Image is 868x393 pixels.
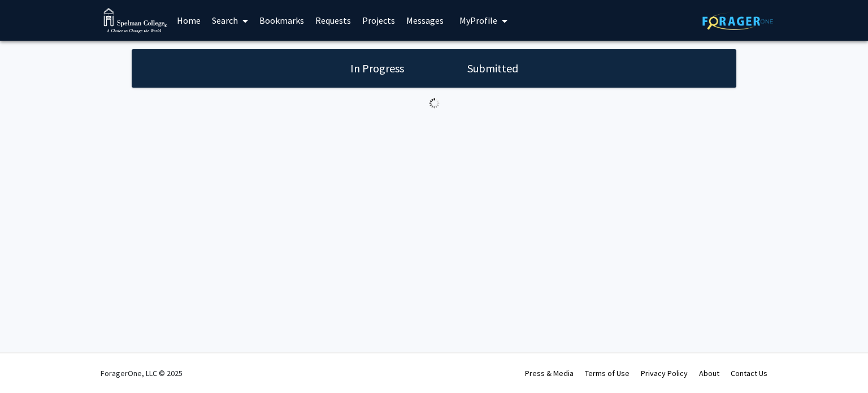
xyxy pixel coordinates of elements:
img: Spelman College Logo [103,8,167,33]
a: Press & Media [525,368,574,378]
a: Terms of Use [585,368,630,378]
a: Home [171,1,206,40]
a: Requests [310,1,357,40]
img: Loading [424,93,444,113]
span: My Profile [459,15,497,26]
a: Messages [401,1,449,40]
h1: In Progress [347,61,407,76]
a: Contact Us [731,368,767,378]
a: Bookmarks [254,1,310,40]
img: ForagerOne Logo [702,12,773,30]
a: Projects [357,1,401,40]
a: About [699,368,719,378]
h1: Submitted [464,61,522,76]
iframe: Chat [8,342,48,385]
a: Search [206,1,254,40]
a: Privacy Policy [641,368,688,378]
div: ForagerOne, LLC © 2025 [101,353,183,393]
